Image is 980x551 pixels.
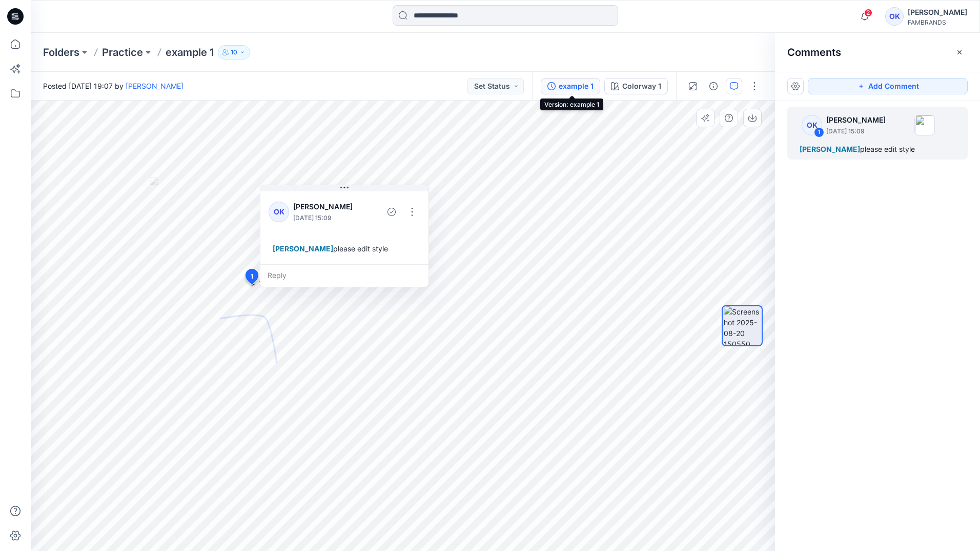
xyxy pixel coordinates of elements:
p: example 1 [166,45,214,60]
div: Reply [260,264,428,287]
button: Add Comment [808,78,968,94]
div: Colorway 1 [622,81,661,92]
a: [PERSON_NAME] [126,82,183,90]
div: OK [885,7,904,26]
button: Details [705,78,722,94]
div: OK [269,202,289,222]
p: 10 [231,47,237,58]
img: Screenshot 2025-08-20 150550 [724,306,762,345]
div: [PERSON_NAME] [908,6,967,18]
div: example 1 [559,81,594,92]
span: [PERSON_NAME] [273,244,333,253]
p: [PERSON_NAME] [293,201,361,213]
a: Folders [43,45,79,60]
div: FAMBRANDS [908,18,967,26]
button: 10 [218,45,250,60]
a: Practice [102,45,143,60]
button: Colorway 1 [604,78,668,94]
span: 1 [251,272,253,281]
span: Posted [DATE] 19:07 by [43,81,183,91]
span: [PERSON_NAME] [800,145,860,153]
div: 1 [814,127,824,137]
p: [PERSON_NAME] [826,114,886,126]
div: please edit style [269,239,420,258]
h2: Comments [787,46,841,58]
p: [DATE] 15:09 [293,213,361,223]
p: [DATE] 15:09 [826,126,886,136]
div: please edit style [800,143,955,155]
span: 2 [864,9,872,17]
div: OK [802,115,822,135]
button: example 1 [541,78,600,94]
